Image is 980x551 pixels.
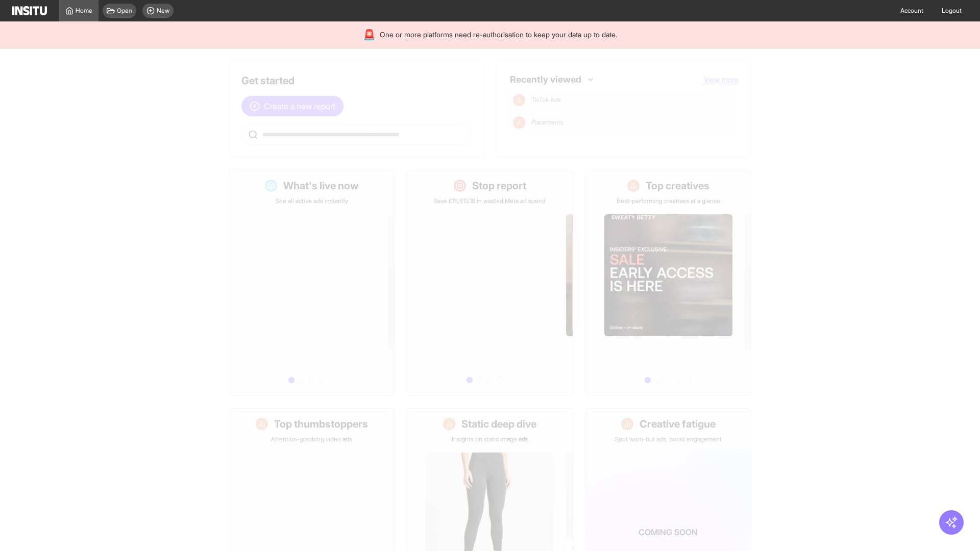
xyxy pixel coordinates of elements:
img: Logo [12,6,47,15]
span: One or more platforms need re-authorisation to keep your data up to date. [380,30,617,40]
div: 🚨 [363,28,376,42]
span: New [157,7,169,15]
span: Open [117,7,132,15]
span: Home [76,7,92,15]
